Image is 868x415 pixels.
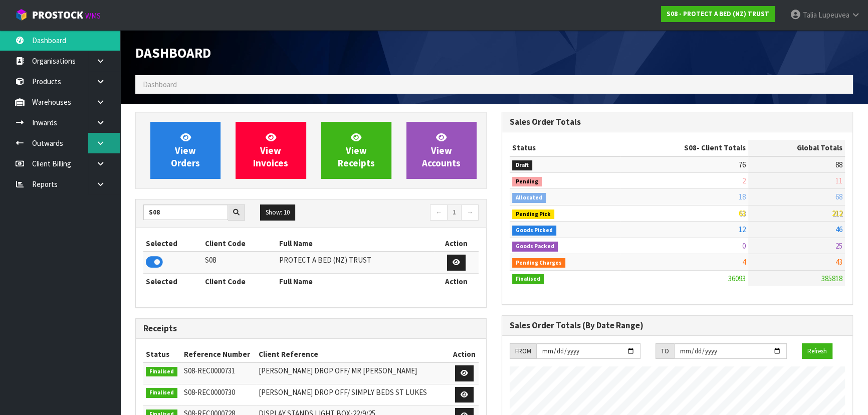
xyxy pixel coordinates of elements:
[512,210,554,220] span: Pending Pick
[835,160,842,169] span: 88
[181,346,256,362] th: Reference Number
[143,346,181,362] th: Status
[742,176,746,185] span: 2
[821,274,842,283] span: 385818
[260,204,295,221] button: Show: 10
[236,122,306,179] a: ViewInvoices
[202,236,276,252] th: Client Code
[422,131,461,169] span: View Accounts
[512,193,546,203] span: Allocated
[143,273,202,289] th: Selected
[835,225,842,234] span: 46
[277,236,434,252] th: Full Name
[684,143,697,152] span: S08
[143,204,228,220] input: Search clients
[135,44,211,61] span: Dashboard
[447,204,462,221] a: 1
[803,10,817,20] span: Talia
[512,274,544,284] span: Finalised
[661,6,775,22] a: S08 - PROTECT A BED (NZ) TRUST
[15,9,28,21] img: cube-alt.png
[461,204,479,221] a: →
[510,140,620,156] th: Status
[512,226,556,236] span: Goods Picked
[510,117,845,127] h3: Sales Order Totals
[512,177,542,187] span: Pending
[85,11,101,21] small: WMS
[835,192,842,201] span: 68
[739,209,746,218] span: 63
[143,236,202,252] th: Selected
[739,192,746,201] span: 18
[277,252,434,273] td: PROTECT A BED (NZ) TRUST
[171,131,200,169] span: View Orders
[510,321,845,330] h3: Sales Order Totals (By Date Range)
[256,346,450,362] th: Client Reference
[450,346,479,362] th: Action
[512,258,565,268] span: Pending Charges
[742,257,746,267] span: 4
[667,10,769,18] strong: S08 - PROTECT A BED (NZ) TRUST
[32,9,83,22] span: ProStock
[184,366,235,375] span: S08-REC0000731
[338,131,375,169] span: View Receipts
[835,241,842,251] span: 25
[434,236,479,252] th: Action
[512,242,558,252] span: Goods Packed
[832,209,842,218] span: 212
[146,367,177,377] span: Finalised
[259,366,417,375] span: [PERSON_NAME] DROP OFF/ MR [PERSON_NAME]
[739,225,746,234] span: 12
[656,343,674,359] div: TO
[277,273,434,289] th: Full Name
[748,140,845,156] th: Global Totals
[620,140,748,156] th: - Client Totals
[430,204,448,221] a: ←
[143,80,177,89] span: Dashboard
[321,122,391,179] a: ViewReceipts
[406,122,477,179] a: ViewAccounts
[818,10,849,20] span: Lupeuvea
[319,204,479,222] nav: Page navigation
[512,160,532,170] span: Draft
[835,257,842,267] span: 43
[146,388,177,398] span: Finalised
[434,273,479,289] th: Action
[739,160,746,169] span: 76
[253,131,288,169] span: View Invoices
[742,241,746,251] span: 0
[184,387,235,397] span: S08-REC0000730
[259,387,427,397] span: [PERSON_NAME] DROP OFF/ SIMPLY BEDS ST LUKES
[802,343,832,359] button: Refresh
[728,274,746,283] span: 36093
[835,176,842,185] span: 11
[510,343,536,359] div: FROM
[202,273,276,289] th: Client Code
[150,122,221,179] a: ViewOrders
[143,324,479,333] h3: Receipts
[202,252,276,273] td: S08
